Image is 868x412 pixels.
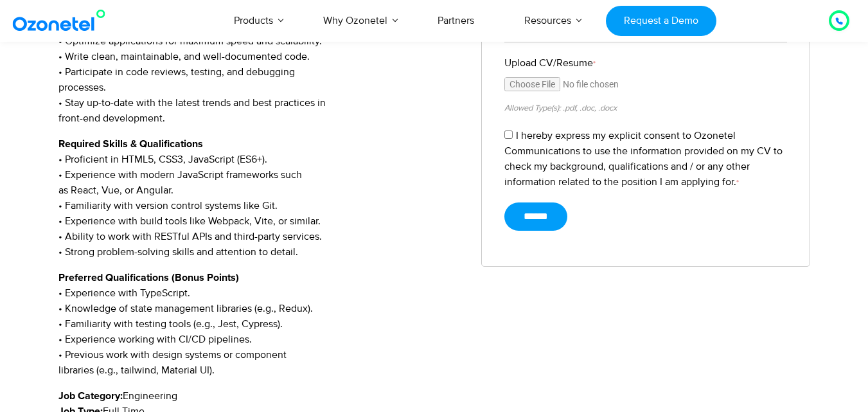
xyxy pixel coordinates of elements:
[58,273,239,283] strong: Preferred Qualifications (Bonus Points)
[58,270,463,378] p: • Experience with TypeScript. • Knowledge of state management libraries (e.g., Redux). • Familiar...
[58,139,203,149] strong: Required Skills & Qualifications
[58,136,463,260] p: • Proficient in HTML5, CSS3, JavaScript (ES6+). • Experience with modern JavaScript frameworks su...
[606,6,716,36] a: Request a Demo
[504,129,783,188] label: I hereby express my explicit consent to Ozonetel Communications to use the information provided o...
[123,390,177,402] span: Engineering
[58,391,123,401] strong: Job Category:
[504,103,617,113] small: Allowed Type(s): .pdf, .doc, .docx
[504,55,787,71] label: Upload CV/Resume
